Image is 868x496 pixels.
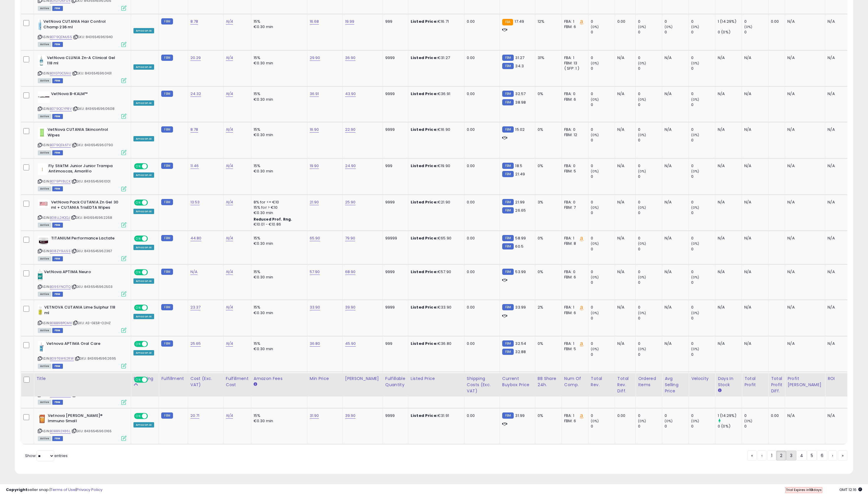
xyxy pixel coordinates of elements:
[38,413,46,425] img: 31nL9eGU2-L._SL40_.jpg
[665,30,688,35] div: 0
[133,100,154,106] div: Amazon AI
[345,163,356,169] a: 24.90
[345,19,355,25] a: 19.99
[538,200,557,205] div: 3%
[591,174,615,179] div: 0
[467,163,495,169] div: 0.00
[51,200,123,212] b: VetNova Pack CUTANIA Zn Gel 30 ml + CUTANIA TrisEDTA Wipes
[502,55,514,61] small: FBM
[190,91,201,97] a: 24.32
[591,25,599,29] small: (0%)
[161,18,173,25] small: FBM
[226,341,233,347] a: N/A
[638,169,646,174] small: (0%)
[828,19,847,24] div: N/A
[502,63,514,69] small: FBM
[226,91,233,97] a: N/A
[591,163,615,169] div: 0
[591,19,615,24] div: 0
[345,91,356,97] a: 43.90
[538,55,557,61] div: 31%
[254,200,303,205] div: 8% for <= €10
[50,249,71,254] a: B08ZY9JL5S
[638,200,662,205] div: 0
[538,19,557,24] div: 12%
[515,19,524,24] span: 17.49
[828,200,847,205] div: N/A
[254,91,303,97] div: 15%
[72,143,113,147] span: | SKU: 8436545960790
[718,30,742,35] div: 0 (0%)
[73,35,113,39] span: | SKU: 8436545961940
[71,179,110,184] span: | SKU: 8436545961001
[385,55,404,61] div: 9999
[411,19,460,24] div: €16.71
[515,163,522,169] span: 18.5
[254,169,303,174] div: €0.30 min
[310,269,320,275] a: 57.90
[787,127,820,132] div: N/A
[832,453,833,459] span: ›
[345,55,356,61] a: 36.90
[515,99,526,105] span: 38.98
[502,199,514,205] small: FBM
[38,269,43,281] img: 31WPOAHA2rS._SL40_.jpg
[310,55,320,61] a: 29.90
[38,236,50,245] img: 31Gz0fqXSGS._SL40_.jpg
[50,429,71,434] a: B0BB92X86L
[411,55,460,61] div: €31.27
[564,61,584,66] div: FBM: 13
[254,210,303,216] div: €0.30 min
[538,163,557,169] div: 0%
[71,215,112,220] span: | SKU: 8436545962268
[38,150,51,155] span: All listings currently available for purchase on Amazon
[161,91,173,97] small: FBM
[38,163,126,191] div: ASIN:
[190,19,198,25] a: 8.78
[591,66,615,71] div: 0
[147,200,156,205] span: OFF
[538,91,557,97] div: 0%
[226,199,233,205] a: N/A
[254,127,303,132] div: 15%
[72,71,112,76] span: | SKU: 8436545960431
[50,35,72,40] a: B079QDMJ55
[254,24,303,30] div: €0.30 min
[133,172,154,178] div: Amazon AI
[591,133,599,137] small: (0%)
[254,132,303,138] div: €0.30 min
[691,25,699,29] small: (0%)
[744,55,764,61] div: N/A
[190,163,199,169] a: 11.46
[638,61,646,66] small: (0%)
[467,200,495,205] div: 0.00
[564,127,584,132] div: FBA: 0
[718,127,737,132] div: N/A
[38,55,126,83] div: ASIN:
[38,6,51,11] span: All listings currently available for purchase on Amazon
[564,24,584,30] div: FBM: 6
[345,304,356,310] a: 39.90
[787,200,820,205] div: N/A
[345,235,355,241] a: 79.90
[411,91,460,97] div: €36.91
[691,30,715,35] div: 0
[48,163,120,176] b: Fly StikTM Junior Junior Trampa Antimoscas, Amarillo
[226,413,233,419] a: N/A
[617,200,631,205] div: N/A
[691,169,699,174] small: (0%)
[638,97,646,102] small: (0%)
[254,163,303,169] div: 15%
[638,66,662,71] div: 0
[467,55,495,61] div: 0.00
[718,388,721,393] small: Days In Stock.
[787,91,820,97] div: N/A
[564,19,584,24] div: FBA: 1
[51,91,123,98] b: VetNova B-KALM™
[751,453,753,459] span: «
[591,210,615,216] div: 0
[617,127,631,132] div: N/A
[502,163,514,169] small: FBM
[691,91,715,97] div: 0
[771,19,780,24] div: 0.00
